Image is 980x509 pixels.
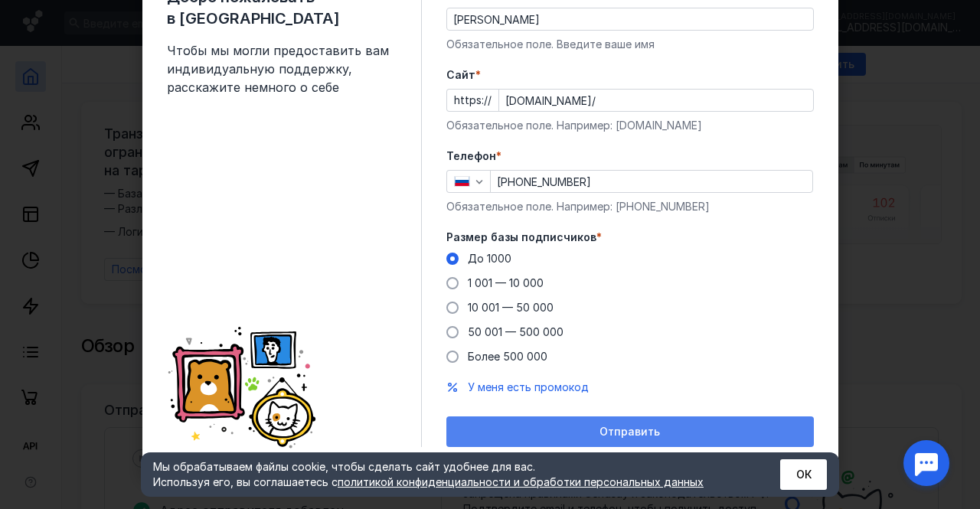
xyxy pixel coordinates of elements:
[468,380,589,393] span: У меня есть промокод
[468,325,563,338] span: 50 001 — 500 000
[468,380,589,395] button: У меня есть промокод
[446,37,814,52] div: Обязательное поле. Введите ваше имя
[338,475,704,488] a: политикой конфиденциальности и обработки персональных данных
[446,416,814,447] button: Отправить
[446,67,475,83] span: Cайт
[167,41,397,96] span: Чтобы мы могли предоставить вам индивидуальную поддержку, расскажите немного о себе
[780,459,827,490] button: ОК
[468,350,547,363] span: Более 500 000
[599,426,660,439] span: Отправить
[468,252,511,265] span: До 1000
[468,276,544,289] span: 1 001 — 10 000
[446,118,814,133] div: Обязательное поле. Например: [DOMAIN_NAME]
[446,230,596,245] span: Размер базы подписчиков
[446,199,814,214] div: Обязательное поле. Например: [PHONE_NUMBER]
[153,459,743,490] div: Мы обрабатываем файлы cookie, чтобы сделать сайт удобнее для вас. Используя его, вы соглашаетесь c
[468,301,554,314] span: 10 001 — 50 000
[446,148,496,164] span: Телефон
